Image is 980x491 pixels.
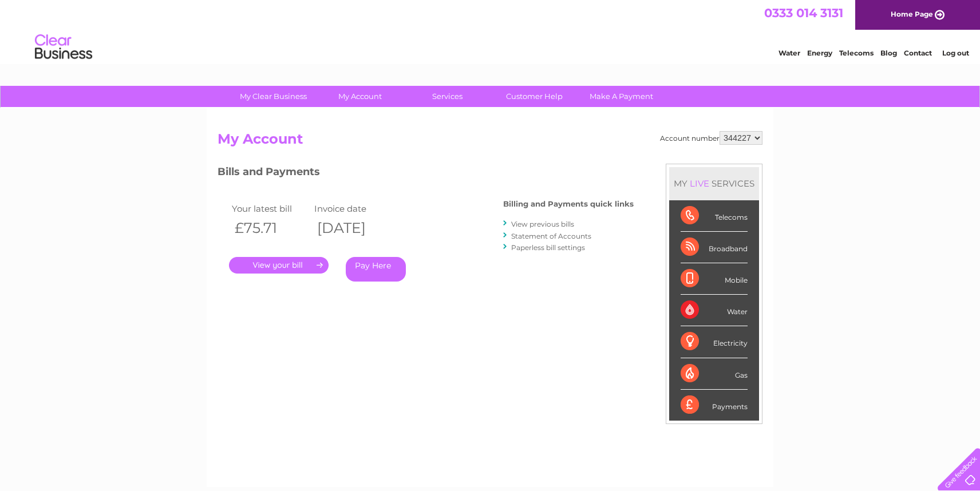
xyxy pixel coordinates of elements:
[218,131,762,153] h2: My Account
[681,200,748,232] div: Telecoms
[311,216,394,240] th: [DATE]
[681,358,748,390] div: Gas
[681,295,748,326] div: Water
[229,201,311,216] td: Your latest bill
[764,6,843,20] a: 0333 014 3131
[681,232,748,263] div: Broadband
[487,86,582,107] a: Customer Help
[346,257,406,282] a: Pay Here
[904,49,932,57] a: Contact
[229,257,329,274] a: .
[687,178,712,189] div: LIVE
[807,49,832,57] a: Energy
[511,232,591,240] a: Statement of Accounts
[220,6,761,56] div: Clear Business is a trading name of Verastar Limited (registered in [GEOGRAPHIC_DATA] No. 3667643...
[574,86,669,107] a: Make A Payment
[681,326,748,358] div: Electricity
[681,390,748,421] div: Payments
[839,49,874,57] a: Telecoms
[681,263,748,295] div: Mobile
[880,49,897,57] a: Blog
[669,167,759,200] div: MY SERVICES
[218,164,634,184] h3: Bills and Payments
[400,86,495,107] a: Services
[511,220,574,228] a: View previous bills
[511,243,585,252] a: Paperless bill settings
[311,201,394,216] td: Invoice date
[226,86,321,107] a: My Clear Business
[229,216,311,240] th: £75.71
[660,131,762,145] div: Account number
[942,49,969,57] a: Log out
[313,86,408,107] a: My Account
[503,200,634,208] h4: Billing and Payments quick links
[779,49,800,57] a: Water
[34,30,93,65] img: logo.png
